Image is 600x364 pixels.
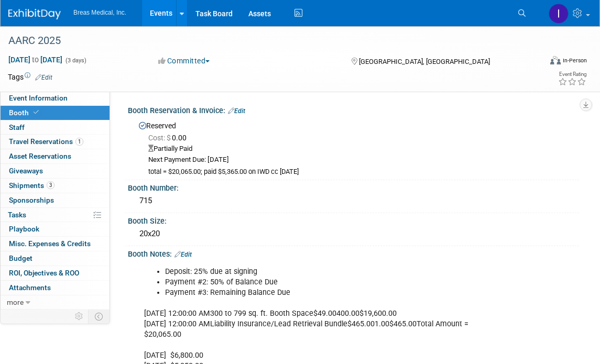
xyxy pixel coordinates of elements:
[558,72,586,77] div: Event Rating
[497,54,587,70] div: Event Format
[9,123,25,131] span: Staff
[9,269,79,277] span: ROI, Objectives & ROO
[7,298,24,306] span: more
[9,152,71,160] span: Asset Reservations
[8,211,26,219] span: Tasks
[1,164,110,178] a: Giveaways
[155,56,214,66] button: Committed
[136,193,571,209] div: 715
[128,246,579,260] div: Booth Notes:
[8,55,63,64] span: [DATE] [DATE]
[70,310,89,323] td: Personalize Event Tab Strip
[148,155,571,165] div: Next Payment Due: [DATE]
[359,58,490,65] span: [GEOGRAPHIC_DATA], [GEOGRAPHIC_DATA]
[128,103,579,116] div: Booth Reservation & Invoice:
[34,109,39,115] i: Booth reservation complete
[9,239,91,248] span: Misc. Expenses & Credits
[1,106,110,120] a: Booth
[148,144,571,154] div: Partially Paid
[9,225,39,233] span: Playbook
[47,181,54,189] span: 3
[128,213,579,226] div: Booth Size:
[30,56,40,64] span: to
[1,295,110,310] a: more
[228,107,245,115] a: Edit
[9,108,41,117] span: Booth
[1,266,110,280] a: ROI, Objectives & ROO
[128,180,579,193] div: Booth Number:
[148,134,191,142] span: 0.00
[5,31,530,50] div: AARC 2025
[1,149,110,163] a: Asset Reservations
[1,120,110,135] a: Staff
[1,179,110,193] a: Shipments3
[9,137,83,146] span: Travel Reservations
[73,9,126,16] span: Breas Medical, Inc.
[9,254,32,262] span: Budget
[9,94,68,102] span: Event Information
[136,118,571,177] div: Reserved
[75,138,83,146] span: 1
[9,167,43,175] span: Giveaways
[174,251,192,258] a: Edit
[549,4,569,24] img: Inga Dolezar
[1,251,110,266] a: Budget
[165,277,482,288] li: Payment #2: 50% of Balance Due
[1,91,110,105] a: Event Information
[9,196,54,204] span: Sponsorships
[8,9,61,19] img: ExhibitDay
[9,283,51,292] span: Attachments
[1,281,110,295] a: Attachments
[165,288,482,298] li: Payment #3: Remaining Balance Due
[1,237,110,251] a: Misc. Expenses & Credits
[8,72,52,82] td: Tags
[89,310,110,323] td: Toggle Event Tabs
[550,56,561,64] img: Format-Inperson.png
[1,193,110,207] a: Sponsorships
[64,57,86,64] span: (3 days)
[148,168,571,177] div: total = $20,065.00; paid $5,365.00 on IWD cc [DATE]
[9,181,54,190] span: Shipments
[136,226,571,242] div: 20x20
[1,135,110,149] a: Travel Reservations1
[148,134,172,142] span: Cost: $
[35,74,52,81] a: Edit
[562,57,587,64] div: In-Person
[1,208,110,222] a: Tasks
[165,267,482,277] li: Deposit: 25% due at signing
[1,222,110,236] a: Playbook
